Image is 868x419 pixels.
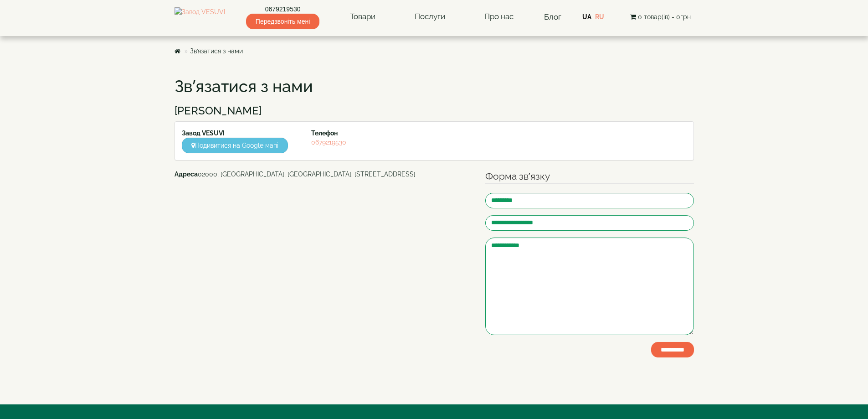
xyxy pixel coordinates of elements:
address: 02000, [GEOGRAPHIC_DATA], [GEOGRAPHIC_DATA]. [STREET_ADDRESS] [175,170,472,179]
a: Про нас [475,6,523,27]
a: Послуги [406,6,454,27]
b: Адреса [175,171,198,178]
span: Передзвоніть мені [246,14,319,29]
a: Блог [544,12,561,21]
h1: Зв’язатися з нами [175,78,694,96]
span: 0 товар(ів) - 0грн [638,13,691,21]
legend: Форма зв’язку [485,170,694,184]
a: 0679219530 [311,139,346,146]
strong: Телефон [311,129,338,137]
button: 0 товар(ів) - 0грн [627,12,693,22]
img: Завод VESUVI [175,7,225,26]
h3: [PERSON_NAME] [175,105,694,117]
a: 0679219530 [246,5,319,14]
a: RU [595,13,604,21]
a: Товари [341,6,385,27]
a: Подивитися на Google мапі [182,138,288,153]
strong: Завод VESUVI [182,129,225,137]
a: Зв’язатися з нами [190,47,243,55]
a: UA [582,13,591,21]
